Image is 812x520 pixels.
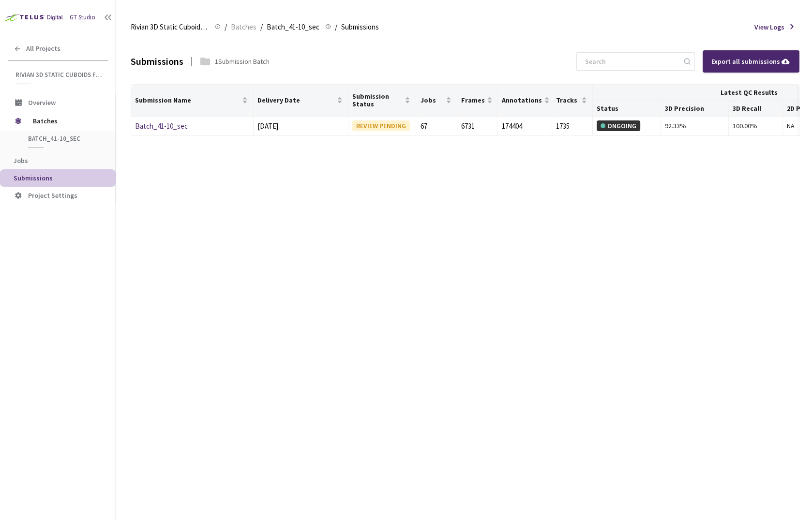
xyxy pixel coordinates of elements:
[131,21,209,33] span: Rivian 3D Static Cuboids fixed[2024-25]
[33,111,99,131] span: Batches
[420,120,452,132] div: 67
[711,56,791,67] div: Export all submissions
[257,120,344,132] div: [DATE]
[502,96,542,104] span: Annotations
[28,134,100,143] span: Batch_41-10_sec
[729,101,783,117] th: 3D Recall
[461,96,485,104] span: Frames
[28,191,77,200] span: Project Settings
[665,120,724,131] div: 92.33%
[131,85,254,117] th: Submission Name
[131,54,183,69] div: Submissions
[552,85,593,117] th: Tracks
[352,120,410,131] div: REVIEW PENDING
[457,85,498,117] th: Frames
[14,174,53,182] span: Submissions
[225,21,227,33] li: /
[257,96,335,104] span: Delivery Date
[579,53,682,70] input: Search
[341,21,379,33] span: Submissions
[215,56,270,67] div: 1 Submission Batch
[754,22,784,32] span: View Logs
[28,98,56,107] span: Overview
[254,85,348,117] th: Delivery Date
[14,156,28,165] span: Jobs
[556,96,579,104] span: Tracks
[661,101,729,117] th: 3D Precision
[498,85,552,117] th: Annotations
[593,101,661,117] th: Status
[597,120,640,131] div: ONGOING
[556,120,588,132] div: 1735
[335,21,337,33] li: /
[733,120,779,131] div: 100.00%
[70,13,95,22] div: GT Studio
[229,21,258,32] a: Batches
[502,120,548,132] div: 174404
[26,45,60,53] span: All Projects
[231,21,256,33] span: Batches
[15,71,102,79] span: Rivian 3D Static Cuboids fixed[2024-25]
[352,92,403,108] span: Submission Status
[267,21,319,33] span: Batch_41-10_sec
[416,85,457,117] th: Jobs
[461,120,494,132] div: 6731
[348,85,416,117] th: Submission Status
[420,96,443,104] span: Jobs
[135,121,188,131] a: Batch_41-10_sec
[135,96,240,104] span: Submission Name
[260,21,263,33] li: /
